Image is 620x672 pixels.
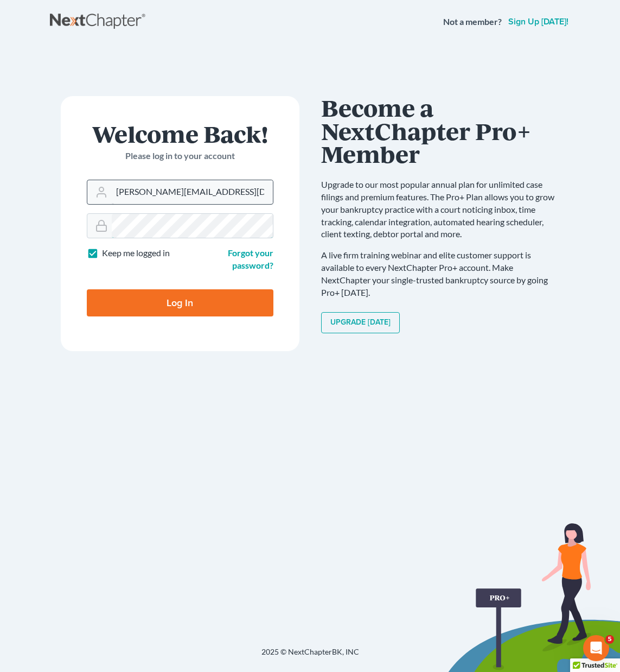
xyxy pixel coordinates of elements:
[583,635,609,661] iframe: Intercom live chat
[321,312,400,334] a: Upgrade [DATE]
[321,249,560,299] p: A live firm training webinar and elite customer support is available to every NextChapter Pro+ ac...
[228,248,273,270] a: Forgot your password?
[87,122,273,145] h1: Welcome Back!
[50,646,571,666] div: 2025 © NextChapterBK, INC
[321,96,560,166] h1: Become a NextChapter Pro+ Member
[87,150,273,162] p: Please log in to your account
[102,247,170,259] label: Keep me logged in
[443,16,502,28] strong: Not a member?
[87,289,273,316] input: Log In
[321,179,560,240] p: Upgrade to our most popular annual plan for unlimited case filings and premium features. The Pro+...
[112,180,273,204] input: Email Address
[506,17,571,26] a: Sign up [DATE]!
[605,635,614,644] span: 5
